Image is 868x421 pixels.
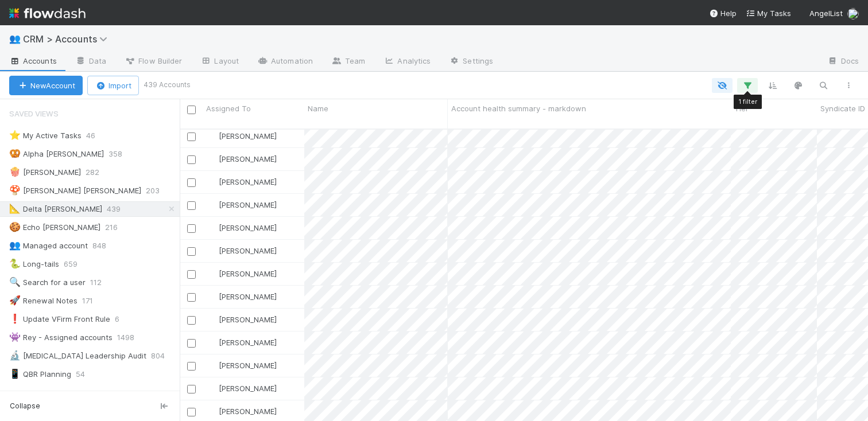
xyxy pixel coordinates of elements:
[207,314,277,325] div: [PERSON_NAME]
[187,385,196,393] input: Toggle Row Selected
[207,153,277,165] div: [PERSON_NAME]
[451,103,586,114] span: Account health summary - markdown
[9,202,102,216] div: Delta [PERSON_NAME]
[115,312,131,326] span: 6
[146,184,171,198] span: 203
[187,201,196,210] input: Toggle Row Selected
[207,360,277,371] div: [PERSON_NAME]
[9,240,21,250] span: 👥
[219,384,277,393] span: [PERSON_NAME]
[187,155,196,164] input: Toggle Row Selected
[117,330,146,345] span: 1498
[187,224,196,233] input: Toggle Row Selected
[208,292,217,301] img: avatar_7ba8ec58-bd0f-432b-b5d2-ae377bfaef52.png
[219,361,277,370] span: [PERSON_NAME]
[734,103,749,114] span: Tier
[76,367,96,381] span: 54
[9,128,82,143] div: My Active Tasks
[809,9,843,18] span: AngelList
[9,204,21,213] span: 📐
[9,130,21,140] span: ⭐
[746,9,791,18] span: My Tasks
[23,33,113,45] span: CRM > Accounts
[207,199,277,210] div: [PERSON_NAME]
[9,259,21,268] span: 🐍
[9,294,77,308] div: Renewal Notes
[9,76,83,95] button: NewAccount
[151,349,176,363] span: 804
[208,154,217,163] img: avatar_7ba8ec58-bd0f-432b-b5d2-ae377bfaef52.png
[9,257,59,271] div: Long-tails
[9,149,21,158] span: 🥨
[207,268,277,279] div: [PERSON_NAME]
[9,167,21,177] span: 🍿
[219,200,277,209] span: [PERSON_NAME]
[207,406,277,417] div: [PERSON_NAME]
[187,293,196,302] input: Toggle Row Selected
[125,55,182,67] span: Flow Builder
[9,222,21,232] span: 🍪
[9,349,146,363] div: [MEDICAL_DATA] Leadership Audit
[9,220,100,235] div: Echo [PERSON_NAME]
[187,178,196,187] input: Toggle Row Selected
[187,247,196,256] input: Toggle Row Selected
[820,103,865,114] span: Syndicate ID
[9,165,81,180] div: [PERSON_NAME]
[107,202,132,216] span: 439
[219,269,277,278] span: [PERSON_NAME]
[207,245,277,256] div: [PERSON_NAME]
[9,330,113,345] div: Rey - Assigned accounts
[9,184,141,198] div: [PERSON_NAME] [PERSON_NAME]
[322,53,374,71] a: Team
[92,239,118,253] span: 848
[187,106,196,114] input: Toggle All Rows Selected
[86,165,111,180] span: 282
[219,154,277,163] span: [PERSON_NAME]
[9,385,34,408] span: Stage
[187,408,196,416] input: Toggle Row Selected
[9,350,21,360] span: 🔬
[219,292,277,301] span: [PERSON_NAME]
[108,147,134,161] span: 358
[9,239,88,253] div: Managed account
[9,102,59,125] span: Saved Views
[219,315,277,324] span: [PERSON_NAME]
[9,367,71,381] div: QBR Planning
[115,53,191,71] a: Flow Builder
[219,223,277,232] span: [PERSON_NAME]
[208,338,217,347] img: avatar_7ba8ec58-bd0f-432b-b5d2-ae377bfaef52.png
[219,407,277,416] span: [PERSON_NAME]
[219,131,277,141] span: [PERSON_NAME]
[208,131,217,141] img: avatar_18c010e4-930e-4480-823a-7726a265e9dd.png
[187,339,196,348] input: Toggle Row Selected
[219,246,277,255] span: [PERSON_NAME]
[9,185,21,195] span: 🍄
[207,176,277,188] div: [PERSON_NAME]
[709,7,737,19] div: Help
[208,177,217,186] img: avatar_18c010e4-930e-4480-823a-7726a265e9dd.png
[64,257,89,271] span: 659
[818,53,868,71] a: Docs
[440,53,502,71] a: Settings
[219,338,277,347] span: [PERSON_NAME]
[248,53,322,71] a: Automation
[144,80,191,90] small: 439 Accounts
[208,407,217,416] img: avatar_18c010e4-930e-4480-823a-7726a265e9dd.png
[374,53,440,71] a: Analytics
[187,270,196,279] input: Toggle Row Selected
[87,76,139,95] button: Import
[208,200,217,209] img: avatar_18c010e4-930e-4480-823a-7726a265e9dd.png
[187,316,196,325] input: Toggle Row Selected
[9,3,86,23] img: logo-inverted-e16ddd16eac7371096b0.svg
[219,177,277,186] span: [PERSON_NAME]
[90,275,113,290] span: 112
[207,383,277,394] div: [PERSON_NAME]
[9,314,21,323] span: ❗
[207,222,277,233] div: [PERSON_NAME]
[66,53,115,71] a: Data
[187,132,196,141] input: Toggle Row Selected
[82,294,104,308] span: 171
[9,312,110,326] div: Update VFirm Front Rule
[208,223,217,232] img: avatar_7ba8ec58-bd0f-432b-b5d2-ae377bfaef52.png
[208,361,217,370] img: avatar_18c010e4-930e-4480-823a-7726a265e9dd.png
